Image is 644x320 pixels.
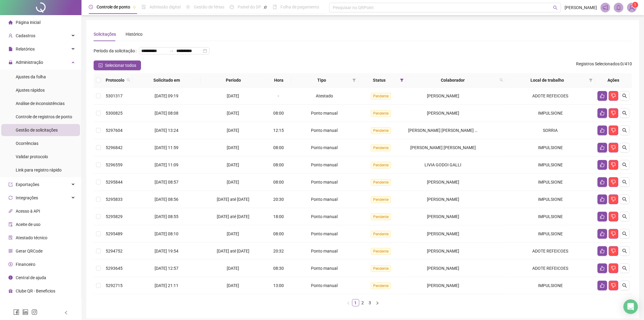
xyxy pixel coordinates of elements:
span: file [8,47,13,51]
span: export [8,182,13,187]
div: Open Intercom Messenger [623,299,638,314]
span: Pendente [371,162,391,168]
span: dislike [611,283,616,288]
span: dislike [611,128,616,133]
div: Histórico [126,31,143,38]
span: LIVIA GODOI GALLI [425,162,462,167]
span: [PERSON_NAME] [427,249,459,253]
span: swap-right [169,48,174,53]
span: Ponto manual [311,180,338,184]
span: [DATE] 08:10 [155,231,178,236]
span: Cadastros [16,33,35,38]
span: dislike [611,197,616,202]
span: [DATE] [227,231,239,236]
span: [DATE] [227,111,239,116]
span: 5296559 [106,162,123,167]
span: book [273,5,277,9]
li: 1 [352,299,359,306]
span: search [622,249,627,253]
span: [DATE] até [DATE] [217,214,249,219]
span: Controle de ponto [97,5,130,9]
span: search [622,128,627,133]
td: IMPULSIONE [506,208,595,225]
span: Ponto manual [311,283,338,288]
span: dislike [611,214,616,219]
span: [PERSON_NAME] [427,266,459,271]
span: Ponto manual [311,145,338,150]
span: 5296842 [106,145,123,150]
span: [DATE] até [DATE] [217,197,249,202]
span: Central de ajuda [16,275,46,280]
span: search [622,145,627,150]
span: [DATE] 13:24 [155,128,178,133]
span: filter [351,76,357,85]
span: Ponto manual [311,197,338,202]
span: Pendente [371,110,391,117]
span: [PERSON_NAME] [427,180,459,184]
span: search [500,78,503,82]
span: api [8,209,13,213]
span: dollar [8,262,13,266]
span: notification [603,5,608,10]
div: Ações [598,77,630,83]
span: filter [588,76,594,85]
span: 5293645 [106,266,123,271]
span: [DATE] 21:11 [155,283,178,288]
span: like [600,128,605,133]
span: filter [399,76,405,85]
span: [DATE] 12:57 [155,266,178,271]
span: Painel do DP [238,5,261,9]
span: [DATE] 09:19 [155,93,178,98]
span: like [600,231,605,236]
td: IMPULSIONE [506,277,595,294]
td: IMPULSIONE [506,191,595,208]
span: Atestado [316,93,333,98]
span: bell [616,5,621,10]
span: 20:30 [273,197,284,202]
div: Solicitações [94,31,116,38]
span: Link para registro rápido [16,168,62,172]
span: Gestão de férias [194,5,224,9]
span: dislike [611,111,616,116]
td: ADOTE REFEICOES [506,87,595,105]
span: Acesso à API [16,209,40,214]
span: 18:00 [273,214,284,219]
span: Ponto manual [311,214,338,219]
span: dislike [611,180,616,184]
span: 20:32 [273,249,284,253]
span: instagram [31,309,37,315]
span: 5292715 [106,283,123,288]
span: like [600,197,605,202]
span: lock [8,60,13,64]
sup: Atualize o seu contato no menu Meus Dados [632,2,638,8]
span: 08:00 [273,231,284,236]
span: [DATE] [227,180,239,184]
span: 13:00 [273,283,284,288]
span: Pendente [371,265,391,272]
span: [DATE] 11:09 [155,162,178,167]
span: [DATE] [227,128,239,133]
span: Clube QR - Beneficios [16,289,55,293]
span: - [278,93,279,98]
span: user-add [8,34,13,38]
span: search [127,78,130,82]
span: search [622,180,627,184]
span: 5300825 [106,111,123,116]
span: like [600,145,605,150]
span: [PERSON_NAME] [427,111,459,116]
a: 1 [352,299,359,306]
span: Folha de pagamento [280,5,319,9]
li: 3 [367,299,374,306]
span: Status [361,77,398,83]
th: Hora [267,73,291,87]
span: like [600,111,605,116]
img: 67348 [627,3,636,12]
span: 1 [634,3,636,7]
span: Relatórios [16,47,35,51]
span: qrcode [8,249,13,253]
span: Pendente [371,282,391,289]
span: dislike [611,266,616,271]
span: 5295489 [106,231,123,236]
td: ADOTE REFEICOES [506,260,595,277]
span: search [622,197,627,202]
